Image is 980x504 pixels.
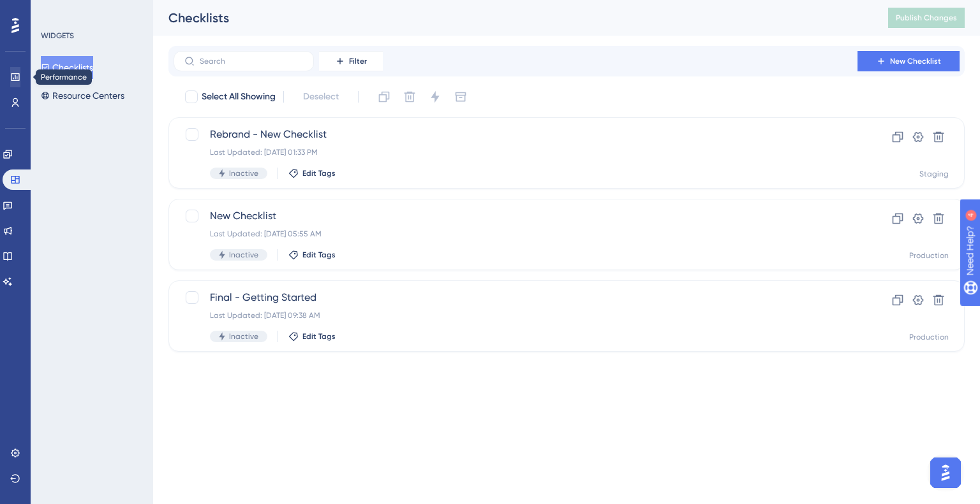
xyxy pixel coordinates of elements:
button: Checklists [41,56,93,79]
iframe: UserGuiding AI Assistant Launcher [926,454,965,492]
span: Filter [349,56,367,66]
span: Edit Tags [302,168,336,178]
span: Edit Tags [302,331,336,342]
span: New Checklist [210,208,821,224]
span: Edit Tags [302,250,336,260]
div: Production [909,250,949,261]
span: Select All Showing [202,89,276,104]
div: 4 [89,6,93,17]
span: Inactive [229,168,258,178]
div: WIDGETS [41,31,74,41]
div: Production [909,332,949,342]
button: Edit Tags [288,331,336,342]
button: Edit Tags [288,168,336,178]
button: Edit Tags [288,250,336,260]
span: New Checklist [890,56,941,66]
div: Checklists [168,9,856,27]
button: Deselect [292,85,350,108]
button: Filter [319,51,383,71]
div: Last Updated: [DATE] 09:38 AM [210,310,821,320]
span: Final - Getting Started [210,290,821,305]
input: Search [200,57,303,66]
span: Publish Changes [896,13,957,23]
span: Deselect [303,89,339,104]
button: New Checklist [857,51,960,71]
div: Last Updated: [DATE] 01:33 PM [210,147,821,157]
span: Inactive [229,250,258,260]
span: Rebrand - New Checklist [210,127,821,142]
button: Resource Centers [41,84,124,107]
span: Need Help? [30,3,80,18]
div: Staging [919,169,949,179]
span: Inactive [229,331,258,342]
button: Publish Changes [888,8,965,28]
div: Last Updated: [DATE] 05:55 AM [210,229,821,239]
